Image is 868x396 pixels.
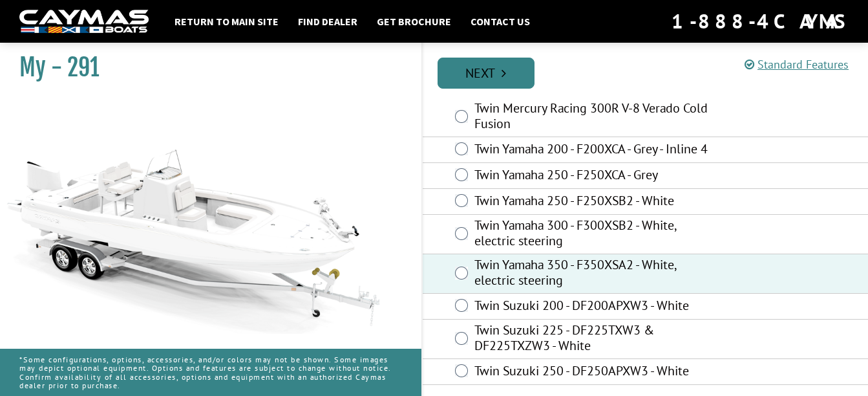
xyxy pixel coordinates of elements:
[168,13,285,30] a: Return to main site
[19,10,149,34] img: white-logo-c9c8dbefe5ff5ceceb0f0178aa75bf4bb51f6bca0971e226c86eb53dfe498488.png
[464,13,536,30] a: Contact Us
[474,322,711,357] label: Twin Suzuki 225 - DF225TXW3 & DF225TXZW3 - White
[474,193,711,212] label: Twin Yamaha 250 - F250XSB2 - White
[745,57,849,72] a: Standard Features
[291,13,364,30] a: Find Dealer
[438,58,535,89] a: Next
[19,53,389,82] h1: My - 291
[474,257,711,291] label: Twin Yamaha 350 - F350XSA2 - White, electric steering
[474,298,711,316] label: Twin Suzuki 200 - DF200APXW3 - White
[19,349,402,396] p: *Some configurations, options, accessories, and/or colors may not be shown. Some images may depic...
[672,7,849,36] div: 1-888-4CAYMAS
[474,217,711,252] label: Twin Yamaha 300 - F300XSB2 - White, electric steering
[370,13,458,30] a: Get Brochure
[474,363,711,382] label: Twin Suzuki 250 - DF250APXW3 - White
[474,141,711,160] label: Twin Yamaha 200 - F200XCA - Grey - Inline 4
[474,100,711,135] label: Twin Mercury Racing 300R V-8 Verado Cold Fusion
[474,167,711,186] label: Twin Yamaha 250 - F250XCA - Grey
